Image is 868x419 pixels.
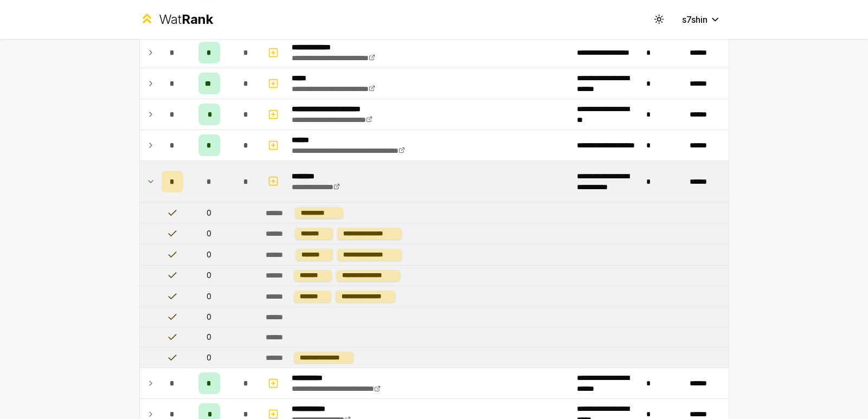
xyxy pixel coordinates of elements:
td: 0 [188,307,231,327]
button: s7shin [673,10,729,29]
td: 0 [188,286,231,307]
td: 0 [188,244,231,265]
td: 0 [188,223,231,244]
td: 0 [188,266,231,286]
div: Wat [159,11,213,28]
td: 0 [188,347,231,368]
td: 0 [188,327,231,347]
a: WatRank [139,11,214,28]
span: s7shin [682,13,708,26]
span: Rank [182,11,213,27]
td: 0 [188,203,231,223]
